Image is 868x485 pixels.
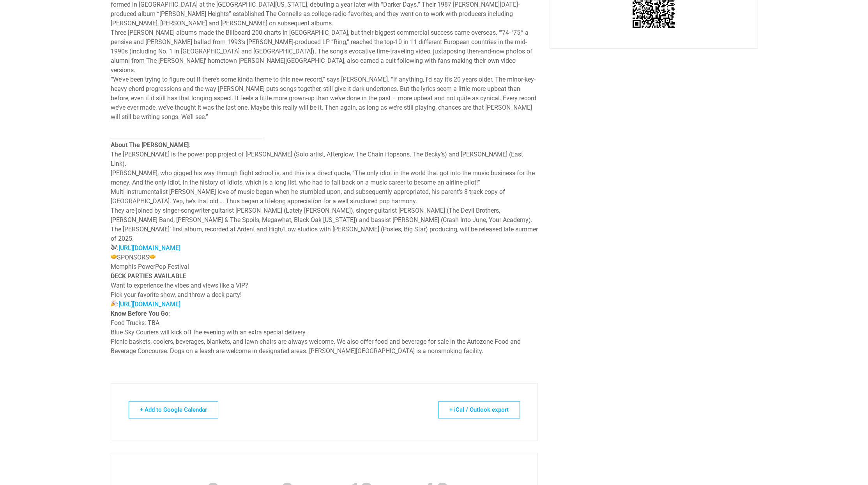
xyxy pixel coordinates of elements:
[111,75,538,122] div: “We’ve been trying to figure out if there’s some kinda theme to this new record,” says [PERSON_NA...
[111,122,538,140] div: ________________________________________________________
[111,141,189,149] strong: About The [PERSON_NAME]
[111,243,538,253] div: :
[111,309,538,318] div: :
[111,253,538,272] div: SPONSORS Memphis PowerPop Festival
[111,244,117,250] img: 🎶
[111,187,538,206] div: Multi-instrumentalist [PERSON_NAME] love of music began when he stumbled upon, and subsequently a...
[129,401,218,418] a: + Add to Google Calendar
[111,140,538,150] div: :
[111,281,538,309] div: Want to experience the vibes and views like a VIP? Pick your favorite show, and throw a deck part...
[111,300,117,306] img: 🎉
[118,300,180,308] a: [URL][DOMAIN_NAME]
[111,150,538,169] div: The [PERSON_NAME] is the power pop project of [PERSON_NAME] (Solo artist, Afterglow, The Chain Ho...
[111,337,538,356] div: Picnic baskets, coolers, beverages, blankets, and lawn chairs are always welcome. We also offer f...
[438,401,520,418] a: + iCal / Outlook export
[111,206,538,243] div: They are joined by singer-songwriter-guitarist [PERSON_NAME] (Lately [PERSON_NAME]), singer-guita...
[118,244,180,252] a: [URL][DOMAIN_NAME]
[111,318,538,328] div: Food Trucks: TBA
[111,328,538,337] div: Blue Sky Couriers will kick off the evening with an extra special delivery.
[111,272,186,280] strong: DECK PARTIES AVAILABLE
[149,253,156,259] img: 🤝
[111,310,168,317] strong: Know Before You Go
[111,28,538,75] div: Three [PERSON_NAME] albums made the Billboard 200 charts in [GEOGRAPHIC_DATA], but their biggest ...
[111,253,117,259] img: 🤝
[111,169,538,187] div: [PERSON_NAME], who gigged his way through flight school is, and this is a direct quote, “The only...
